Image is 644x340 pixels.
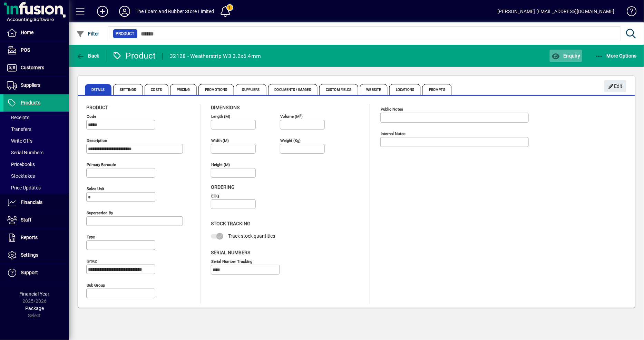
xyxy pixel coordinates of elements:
a: Staff [3,212,69,229]
mat-label: Description [87,138,107,143]
span: Home [21,30,33,35]
span: Reports [21,235,38,240]
mat-label: Sales unit [87,186,104,191]
span: Customers [21,65,44,70]
mat-label: Volume (m ) [280,114,303,119]
span: Filter [76,31,99,37]
div: [PERSON_NAME] [EMAIL_ADDRESS][DOMAIN_NAME] [498,6,615,17]
span: Serial Numbers [211,250,250,255]
button: Back [75,50,101,62]
span: Financial Year [20,291,50,297]
span: Edit [608,81,623,92]
mat-label: EOQ [211,194,219,198]
span: Dimensions [211,105,240,110]
span: Serial Numbers [7,150,43,155]
span: Promotions [198,84,234,95]
button: Enquiry [550,50,582,62]
span: Support [21,270,38,275]
span: Financials [21,199,42,205]
a: Pricebooks [3,158,69,170]
span: Product [116,30,135,37]
sup: 3 [300,113,301,117]
mat-label: Internal Notes [381,131,406,136]
span: Back [76,53,99,59]
span: Enquiry [552,53,580,59]
span: Documents / Images [268,84,318,95]
span: Ordering [211,184,235,190]
mat-label: Type [87,235,95,239]
span: Website [360,84,388,95]
mat-label: Code [87,114,96,119]
mat-label: Weight (Kg) [280,138,301,143]
mat-label: Sub group [87,283,105,288]
a: Transfers [3,123,69,135]
span: Track stock quantities [228,233,275,239]
div: Product [112,50,156,61]
span: Suppliers [236,84,266,95]
a: Knowledge Base [622,1,635,24]
button: Add [91,5,114,18]
span: POS [21,47,30,53]
a: Customers [3,59,69,76]
span: Locations [389,84,421,95]
a: Stocktakes [3,170,69,182]
a: Price Updates [3,182,69,194]
a: Settings [3,247,69,264]
div: 32128 - Weatherstrip W3 3.2x6.4mm [170,51,261,62]
span: Receipts [7,115,29,120]
a: Support [3,264,69,281]
span: Stocktakes [7,173,35,179]
span: Pricing [170,84,197,95]
a: Suppliers [3,77,69,94]
span: Settings [113,84,143,95]
div: The Foam and Rubber Store Limited [136,6,214,17]
a: Serial Numbers [3,147,69,158]
a: Reports [3,229,69,246]
span: More Options [595,53,637,59]
span: Prompts [422,84,452,95]
span: Suppliers [21,82,40,88]
a: Home [3,24,69,41]
button: Edit [604,80,626,92]
span: Pricebooks [7,162,35,167]
span: Costs [145,84,169,95]
a: Financials [3,194,69,211]
mat-label: Public Notes [381,107,403,112]
span: Staff [21,217,31,223]
button: More Options [593,50,639,62]
mat-label: Width (m) [211,138,229,143]
a: Receipts [3,112,69,123]
mat-label: Serial Number tracking [211,259,252,264]
a: POS [3,42,69,59]
span: Package [25,306,44,311]
span: Custom Fields [319,84,358,95]
mat-label: Superseded by [87,210,113,215]
mat-label: Height (m) [211,162,230,167]
span: Product [86,105,108,110]
mat-label: Length (m) [211,114,230,119]
span: Write Offs [7,138,32,144]
span: Transfers [7,126,31,132]
span: Details [85,84,111,95]
app-page-header-button: Back [69,50,107,62]
span: Settings [21,252,38,258]
span: Price Updates [7,185,41,190]
span: Products [21,100,40,105]
button: Profile [114,5,136,18]
a: Write Offs [3,135,69,147]
mat-label: Primary barcode [87,162,116,167]
span: Stock Tracking [211,221,251,226]
button: Filter [75,28,101,40]
mat-label: Group [87,259,97,264]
